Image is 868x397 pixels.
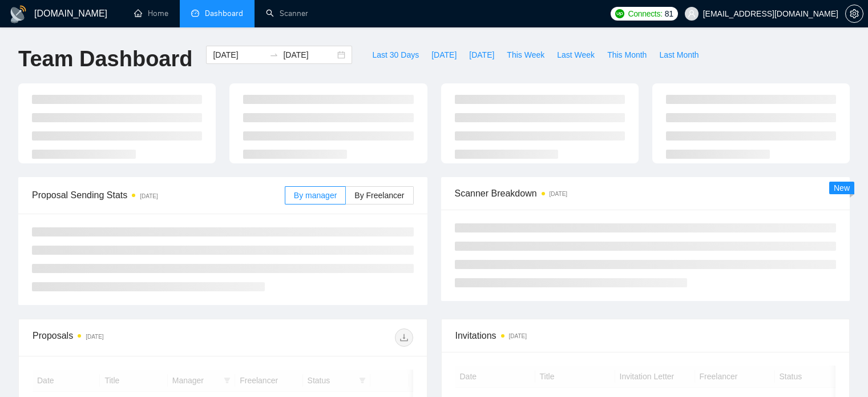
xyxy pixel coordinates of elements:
[9,5,27,23] img: logo
[140,193,158,199] time: [DATE]
[469,49,494,61] span: [DATE]
[601,46,653,64] button: This Month
[266,9,308,18] a: searchScanner
[134,9,168,18] a: homeHome
[615,9,624,18] img: upwork-logo.png
[688,10,696,18] span: user
[32,188,285,202] span: Proposal Sending Stats
[372,49,419,61] span: Last 30 Days
[628,7,662,20] span: Connects:
[557,49,595,61] span: Last Week
[213,49,265,61] input: Start date
[665,7,673,20] span: 81
[431,49,457,61] span: [DATE]
[507,49,544,61] span: This Week
[354,191,404,200] span: By Freelancer
[834,183,850,193] span: New
[205,9,243,18] span: Dashboard
[551,46,601,64] button: Last Week
[500,46,551,64] button: This Week
[33,328,223,347] div: Proposals
[845,9,863,18] a: setting
[283,49,335,61] input: End date
[455,186,837,200] span: Scanner Breakdown
[463,46,500,64] button: [DATE]
[659,49,699,61] span: Last Month
[18,46,192,73] h1: Team Dashboard
[269,50,278,59] span: to
[366,46,425,64] button: Last 30 Days
[294,191,337,200] span: By manager
[191,9,199,17] span: dashboard
[846,9,863,18] span: setting
[550,191,567,197] time: [DATE]
[86,334,103,340] time: [DATE]
[269,50,278,59] span: swap-right
[425,46,463,64] button: [DATE]
[607,49,647,61] span: This Month
[455,328,836,343] span: Invitations
[653,46,705,64] button: Last Month
[845,5,863,23] button: setting
[509,333,527,339] time: [DATE]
